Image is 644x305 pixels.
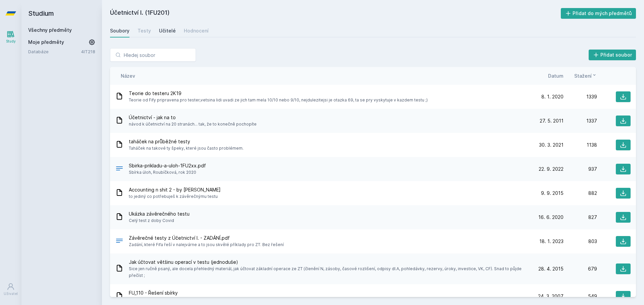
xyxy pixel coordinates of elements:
div: Testy [138,27,151,34]
div: 679 [563,265,597,272]
div: Soubory [110,27,129,34]
span: 22. 9. 2022 [539,166,563,172]
span: 27. 5. 2011 [540,118,563,124]
span: 24. 3. 2007 [538,293,563,300]
span: Ukázka závěrečného testu [129,211,190,217]
a: Učitelé [159,24,176,37]
div: Hodnocení [184,27,209,34]
span: FU_110 - Řešení sbírky [129,290,257,296]
span: 16. 6. 2020 [538,214,563,221]
span: Zadání, které Fifa řeší v nalejvárne a to jsou skvělé příklady pro ZT. Bez řešení [129,241,284,248]
a: Hodnocení [184,24,209,37]
div: Study [6,39,16,44]
span: 9. 9. 2015 [541,190,563,197]
span: 30. 3. 2021 [539,142,563,148]
div: PDF [115,164,123,174]
a: Study [1,27,20,47]
button: Název [121,72,135,79]
span: Účetnictví - jak na to [129,114,257,121]
div: 827 [563,214,597,221]
button: Stažení [574,72,597,79]
span: 28. 4. 2015 [538,265,563,272]
a: Databáze [28,48,81,55]
span: taháček na průběžné testy [129,138,244,145]
div: 1138 [563,142,597,148]
div: 882 [563,190,597,197]
span: Naskenované řešení Sbírky příkladů a úloh k úvodu do účetnictví [129,296,257,303]
span: Sice jen ručně psaný, ale docela přehledný materiál, jak účtovat základní operace ze ZT (členění ... [129,265,527,279]
div: 549 [563,293,597,300]
span: Teorie od Fify pripravena pro tester,vetsina lidi uvadi ze jich tam mela 10/10 nebo 9/10, nejdule... [129,97,428,103]
button: Přidat soubor [589,50,636,60]
span: 8. 1. 2020 [541,93,563,100]
span: Jak účtovat většinu operací v testu (jednoduše) [129,259,527,265]
span: 18. 1. 2023 [539,238,563,245]
a: Všechny předměty [28,27,72,33]
div: Učitelé [159,27,176,34]
input: Hledej soubor [110,48,196,62]
div: 803 [563,238,597,245]
span: Sbirka-prikladu-a-uloh-1FU2xx.pdf [129,162,206,169]
span: Sbírka úloh, Roubíčková, rok 2020 [129,169,206,176]
span: Závěrečné testy z Účetnictví I. - ZADÁNÍ.pdf [129,235,284,241]
span: Accounting n shit 2 - by [PERSON_NAME] [129,186,221,193]
a: 4IT218 [81,49,95,54]
a: Soubory [110,24,129,37]
span: Moje předměty [28,39,64,46]
span: Celý test z doby Covid [129,217,190,224]
h2: Účetnictví I. (1FU201) [110,8,561,19]
div: 1339 [563,93,597,100]
div: 1337 [563,118,597,124]
div: Uživatel [4,291,18,296]
span: návod k účetnictví na 20 stranách... tak, že to konečně pochopíte [129,121,257,128]
div: 937 [563,166,597,172]
div: PDF [115,237,123,246]
a: Uživatel [1,279,20,300]
span: Teorie do testeru 2K19 [129,90,428,97]
button: Datum [548,72,563,79]
a: Testy [138,24,151,37]
button: Přidat do mých předmětů [561,8,636,19]
span: Taháček na takové ty špeky, které jsou často problémem. [129,145,244,152]
span: to jediný co potřebuješ k závěrečnýmu testu [129,193,221,200]
span: Stažení [574,72,592,79]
